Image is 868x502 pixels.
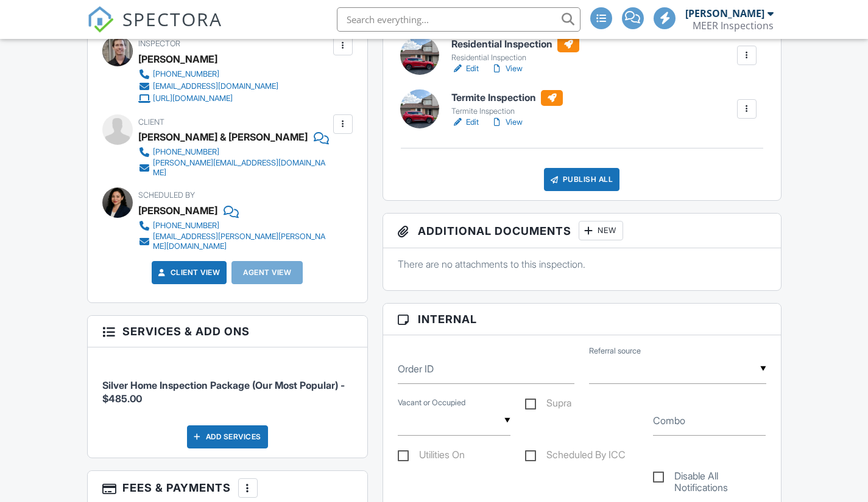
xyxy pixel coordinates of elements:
a: Edit [451,116,479,128]
a: [PHONE_NUMBER] [138,68,278,80]
a: View [491,63,523,75]
div: [PHONE_NUMBER] [153,69,219,79]
a: [PHONE_NUMBER] [138,220,330,232]
a: Client View [156,267,221,279]
div: New [579,221,623,240]
label: Combo [653,414,685,427]
label: Supra [525,397,571,413]
div: [PHONE_NUMBER] [153,147,219,157]
div: [URL][DOMAIN_NAME] [153,94,233,103]
li: Service: Silver Home Inspection Package (Our Most Popular) [102,357,353,416]
h3: Services & Add ons [88,316,367,347]
div: Publish All [544,168,620,191]
a: [PHONE_NUMBER] [138,146,330,158]
input: Search everything... [337,7,580,32]
a: [EMAIL_ADDRESS][DOMAIN_NAME] [138,80,278,92]
div: [PHONE_NUMBER] [153,221,219,231]
a: [EMAIL_ADDRESS][PERSON_NAME][PERSON_NAME][DOMAIN_NAME] [138,232,330,251]
span: Client [138,117,164,127]
div: [PERSON_NAME] [138,201,217,220]
span: Scheduled By [138,190,195,200]
h3: Internal [383,304,781,335]
span: Silver Home Inspection Package (Our Most Popular) - $485.00 [102,379,345,405]
div: [EMAIL_ADDRESS][DOMAIN_NAME] [153,82,278,91]
a: [PERSON_NAME][EMAIL_ADDRESS][DOMAIN_NAME] [138,158,330,178]
div: [PERSON_NAME] & [PERSON_NAME] [138,128,308,146]
a: [URL][DOMAIN_NAME] [138,92,278,105]
h6: Residential Inspection [451,37,579,52]
input: Combo [653,406,766,436]
a: Residential Inspection Residential Inspection [451,37,579,63]
label: Order ID [398,362,434,375]
p: There are no attachments to this inspection. [398,257,766,271]
div: Add Services [187,425,268,448]
div: [PERSON_NAME][EMAIL_ADDRESS][DOMAIN_NAME] [153,158,330,178]
label: Referral source [589,346,641,357]
h3: Additional Documents [383,214,781,248]
div: [EMAIL_ADDRESS][PERSON_NAME][PERSON_NAME][DOMAIN_NAME] [153,232,330,251]
h6: Termite Inspection [451,90,563,106]
span: SPECTORA [122,6,222,32]
img: The Best Home Inspection Software - Spectora [87,6,114,33]
div: Residential Inspection [451,53,579,63]
label: Utilities On [398,449,465,464]
a: Termite Inspection Termite Inspection [451,90,563,117]
label: Scheduled By ICC [525,449,626,464]
a: View [491,116,523,128]
div: [PERSON_NAME] [138,50,217,68]
div: MEER Inspections [693,19,774,32]
div: [PERSON_NAME] [685,7,764,19]
div: Termite Inspection [451,106,563,116]
label: Disable All Notifications [653,470,766,486]
a: SPECTORA [87,16,222,42]
a: Edit [451,63,479,75]
label: Vacant or Occupied [398,397,465,408]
